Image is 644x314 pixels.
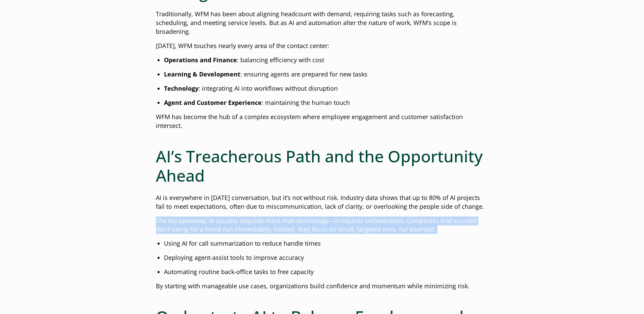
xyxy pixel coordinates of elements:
li: Automating routine back-office tasks to free capacity [164,268,488,276]
strong: Operations and Finance [164,56,237,64]
p: The key takeaway: AI success requires more than technology—it requires orchestration. Companies t... [156,217,488,234]
strong: Technology [164,84,198,92]
strong: Agent and Customer Experience [164,98,262,107]
li: : integrating AI into workflows without disruption [164,84,488,93]
li: : balancing efficiency with cost [164,56,488,65]
strong: Learning & Development [164,70,240,78]
p: [DATE], WFM touches nearly every area of the contact center: [156,42,488,50]
li: Using AI for call summarization to reduce handle times [164,239,488,248]
p: By starting with manageable use cases, organizations build confidence and momentum while minimizi... [156,282,488,291]
li: Deploying agent-assist tools to improve accuracy [164,253,488,262]
li: : ensuring agents are prepared for new tasks [164,70,488,79]
p: AI is everywhere in [DATE] conversation, but it’s not without risk. Industry data shows that up t... [156,194,488,211]
h2: AI’s Treacherous Path and the Opportunity Ahead [156,147,488,185]
li: : maintaining the human touch [164,98,488,107]
p: WFM has become the hub of a complex ecosystem where employee engagement and customer satisfaction... [156,113,488,130]
p: Traditionally, WFM has been about aligning headcount with demand, requiring tasks such as forecas... [156,10,488,36]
